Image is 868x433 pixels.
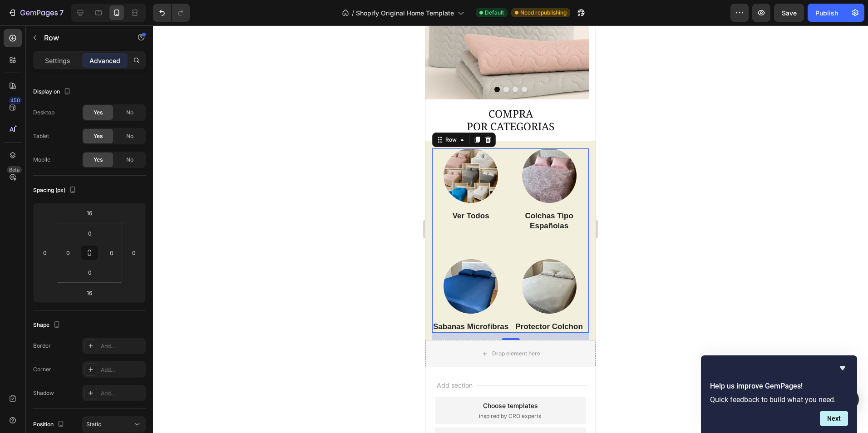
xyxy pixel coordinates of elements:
span: No [126,108,133,117]
div: Tablet [33,132,49,140]
div: Mobile [33,156,50,164]
div: Shadow [33,389,54,397]
div: Publish [815,8,838,18]
span: Yes [94,156,103,164]
p: Settings [45,56,70,65]
div: 450 [9,97,22,104]
span: Save [782,9,797,17]
span: Static [86,421,101,428]
div: Add... [101,389,143,398]
input: 0 [81,226,99,240]
p: 7 [59,7,64,18]
input: 16 [80,206,99,220]
span: / [352,8,354,18]
span: No [126,132,133,140]
p: Row [44,32,121,43]
button: 7 [4,4,68,22]
input: 16 [80,286,99,300]
span: Yes [94,108,103,117]
button: Save [774,4,804,22]
h2: Help us improve GemPages! [710,381,848,392]
p: Advanced [89,56,120,65]
iframe: Design area [425,25,596,433]
input: 0px [81,266,99,279]
input: 0 [38,246,52,260]
button: Publish [808,4,846,22]
span: No [126,156,133,164]
input: 0px [61,246,75,260]
div: Generate layout [61,406,109,416]
p: Quick feedback to build what you need. [710,395,848,404]
div: Add... [101,366,143,374]
div: Display on [33,86,73,98]
div: Position [33,418,66,431]
div: Border [33,342,51,350]
input: 0 [127,246,141,260]
div: Undo/Redo [153,4,190,22]
button: Static [82,416,146,433]
button: Next question [820,411,848,426]
span: Yes [94,132,103,140]
span: Shopify Original Home Template [356,8,454,18]
div: Desktop [33,108,54,117]
div: Add... [101,342,143,350]
span: Need republishing [520,9,567,17]
div: Corner [33,365,51,374]
div: Spacing (px) [33,184,78,197]
div: Shape [33,319,62,331]
div: Help us improve GemPages! [710,363,848,426]
span: Default [485,9,504,17]
button: Hide survey [837,363,848,374]
input: 0px [105,246,118,260]
div: Beta [7,166,22,173]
